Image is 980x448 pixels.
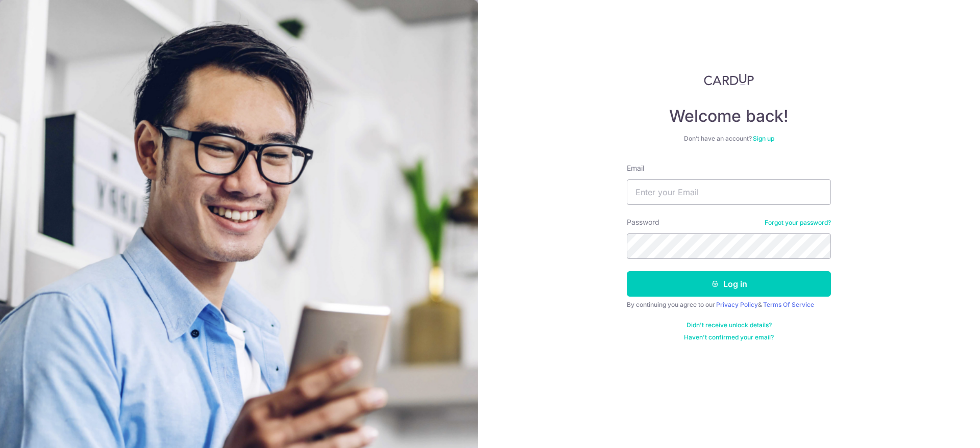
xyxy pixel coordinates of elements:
[627,271,831,297] button: Log in
[684,333,774,341] a: Haven't confirmed your email?
[627,163,644,173] label: Email
[753,135,774,142] a: Sign up
[716,301,758,308] a: Privacy Policy
[627,301,831,309] div: By continuing you agree to our &
[627,217,659,227] label: Password
[627,179,831,205] input: Enter your Email
[627,106,831,126] h4: Welcome back!
[704,73,754,86] img: CardUp Logo
[687,321,772,329] a: Didn't receive unlock details?
[763,301,814,308] a: Terms Of Service
[765,219,831,227] a: Forgot your password?
[627,135,831,143] div: Don’t have an account?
